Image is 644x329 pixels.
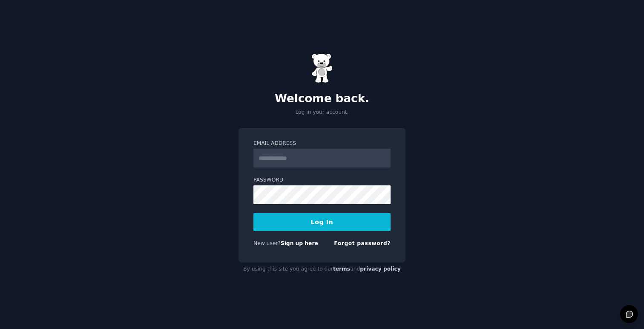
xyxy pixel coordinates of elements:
[239,109,405,116] p: Log in your account.
[239,92,405,106] h2: Welcome back.
[253,176,391,184] label: Password
[253,140,391,147] label: Email Address
[253,213,391,231] button: Log In
[333,266,350,272] a: terms
[360,266,401,272] a: privacy policy
[311,53,333,83] img: Gummy Bear
[334,240,391,246] a: Forgot password?
[239,263,405,276] div: By using this site you agree to our and
[253,240,281,246] span: New user?
[281,240,318,246] a: Sign up here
